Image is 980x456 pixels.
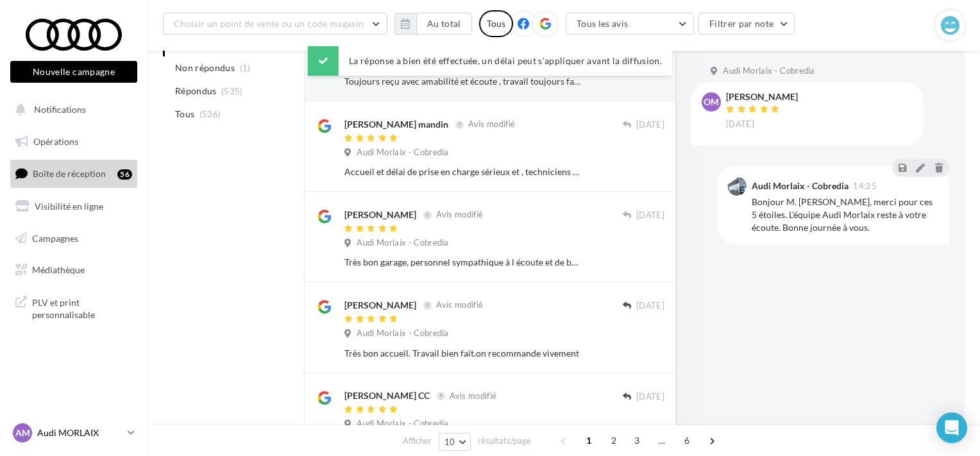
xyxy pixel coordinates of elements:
[579,430,599,451] span: 1
[33,168,106,179] span: Boîte de réception
[35,201,103,212] span: Visibilité en ligne
[117,169,132,180] div: 56
[403,435,432,447] span: Afficher
[34,104,86,115] span: Notifications
[33,136,78,147] span: Opérations
[37,426,122,439] p: Audi MORLAIX
[726,92,798,101] div: [PERSON_NAME]
[8,225,140,252] a: Campagnes
[175,85,217,97] span: Répondus
[8,289,140,326] a: PLV et print personnalisable
[636,119,664,131] span: [DATE]
[752,196,939,234] div: Bonjour M. [PERSON_NAME], merci pour ces 5 étoiles. L'équipe Audi Morlaix reste à votre écoute. B...
[936,412,967,443] div: Open Intercom Messenger
[652,430,672,451] span: ...
[853,182,877,190] span: 14:25
[344,389,430,402] div: [PERSON_NAME] CC
[704,96,719,108] span: om
[32,232,78,243] span: Campagnes
[10,421,137,445] a: AM Audi MORLAIX
[357,147,448,158] span: Audi Morlaix - Cobredia
[436,210,483,220] span: Avis modifié
[15,426,30,439] span: AM
[357,418,448,430] span: Audi Morlaix - Cobredia
[221,86,243,96] span: (535)
[450,391,496,401] span: Avis modifié
[357,328,448,339] span: Audi Morlaix - Cobredia
[478,435,531,447] span: résultats/page
[444,437,455,447] span: 10
[344,347,581,360] div: Très bon accueil. Travail bien fait.on recommande vivement
[175,108,194,121] span: Tous
[344,256,581,269] div: Très bon garage, personnel sympathique à l écoute et de bon conseil. Prestations irréprochables
[636,210,664,221] span: [DATE]
[175,62,235,74] span: Non répondus
[8,128,140,155] a: Opérations
[10,61,137,83] button: Nouvelle campagne
[394,13,472,35] button: Au total
[240,63,251,73] span: (1)
[752,182,849,190] div: Audi Morlaix - Cobredia
[436,300,483,310] span: Avis modifié
[8,193,140,220] a: Visibilité en ligne
[308,46,672,76] div: La réponse a bien été effectuée, un délai peut s’appliquer avant la diffusion.
[174,18,364,29] span: Choisir un point de vente ou un code magasin
[32,294,132,321] span: PLV et print personnalisable
[199,109,221,119] span: (536)
[677,430,697,451] span: 6
[8,257,140,283] a: Médiathèque
[344,208,416,221] div: [PERSON_NAME]
[8,96,135,123] button: Notifications
[163,13,387,35] button: Choisir un point de vente ou un code magasin
[577,18,629,29] span: Tous les avis
[636,300,664,312] span: [DATE]
[468,119,515,130] span: Avis modifié
[566,13,694,35] button: Tous les avis
[416,13,472,35] button: Au total
[604,430,624,451] span: 2
[344,118,448,131] div: [PERSON_NAME] mandin
[32,264,85,275] span: Médiathèque
[636,391,664,403] span: [DATE]
[344,75,581,88] div: Toujours reçu avec amabilité et écoute , travail toujours fait professionnellement jamais rien à ...
[344,299,416,312] div: [PERSON_NAME]
[439,433,471,451] button: 10
[344,165,581,178] div: Accueil et délai de prise en charge sérieux et , techniciens très compétents
[723,65,815,77] span: Audi Morlaix - Cobredia
[726,119,754,130] span: [DATE]
[698,13,795,35] button: Filtrer par note
[357,237,448,249] span: Audi Morlaix - Cobredia
[627,430,647,451] span: 3
[8,160,140,187] a: Boîte de réception56
[479,10,513,37] div: Tous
